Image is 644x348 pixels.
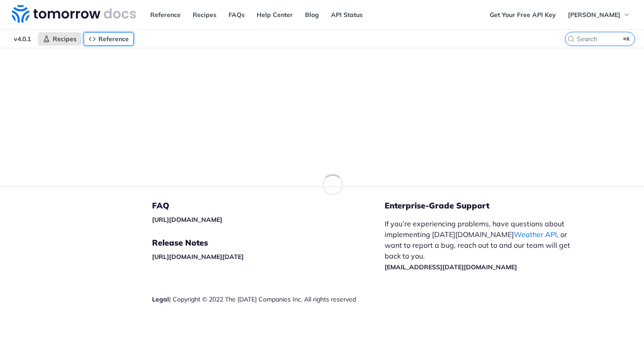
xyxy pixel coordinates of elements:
[84,32,134,46] a: Reference
[145,8,186,21] a: Reference
[568,11,620,19] span: [PERSON_NAME]
[326,8,368,21] a: API Status
[252,8,298,21] a: Help Center
[38,32,81,46] a: Recipes
[563,8,635,21] button: [PERSON_NAME]
[152,295,385,304] div: | Copyright © 2022 The [DATE] Companies Inc. All rights reserved
[152,295,169,303] a: Legal
[98,35,129,43] span: Reference
[9,32,36,46] span: v4.0.1
[514,230,557,239] a: Weather API
[621,34,632,43] kbd: ⌘K
[224,8,250,21] a: FAQs
[152,238,385,248] h5: Release Notes
[152,216,222,224] a: [URL][DOMAIN_NAME]
[385,218,580,272] p: If you’re experiencing problems, have questions about implementing [DATE][DOMAIN_NAME] , or want ...
[12,5,136,23] img: Tomorrow.io Weather API Docs
[152,200,385,211] h5: FAQ
[485,8,561,21] a: Get Your Free API Key
[385,200,594,211] h5: Enterprise-Grade Support
[568,35,575,42] svg: Search
[152,253,244,261] a: [URL][DOMAIN_NAME][DATE]
[188,8,221,21] a: Recipes
[385,263,517,271] a: [EMAIL_ADDRESS][DATE][DOMAIN_NAME]
[300,8,324,21] a: Blog
[53,35,76,43] span: Recipes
